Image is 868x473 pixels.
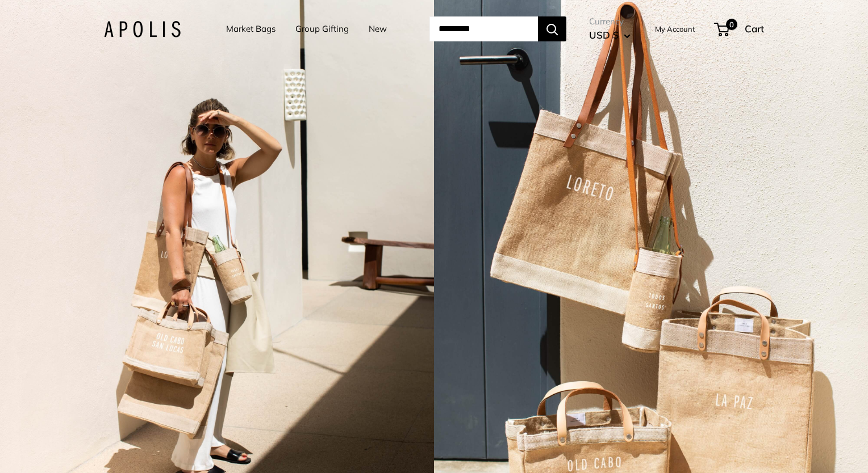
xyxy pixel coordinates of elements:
[589,26,631,44] button: USD $
[589,29,619,41] span: USD $
[104,21,181,37] img: Apolis
[655,22,695,36] a: My Account
[715,20,764,38] a: 0 Cart
[226,21,276,37] a: Market Bags
[295,21,349,37] a: Group Gifting
[726,19,737,30] span: 0
[745,23,764,35] span: Cart
[589,14,631,29] span: Currency
[369,21,387,37] a: New
[538,16,566,41] button: Search
[429,16,538,41] input: Search...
